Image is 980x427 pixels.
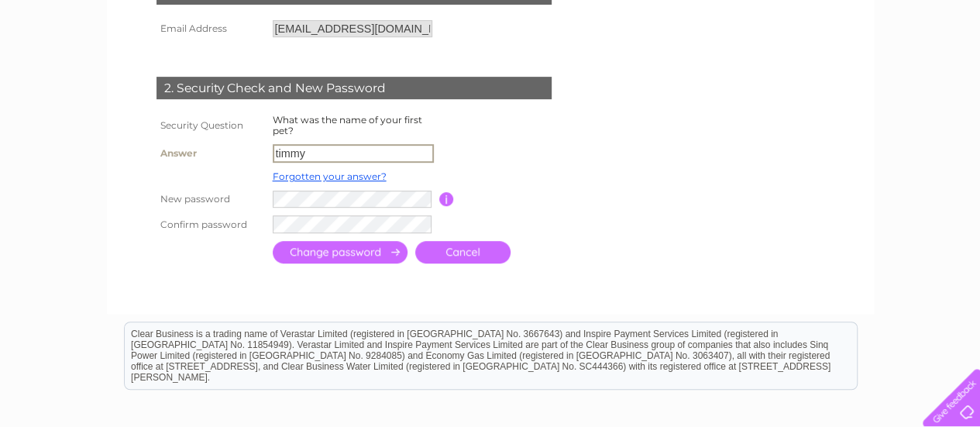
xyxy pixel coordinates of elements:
[763,66,793,77] a: Water
[415,241,511,263] a: Cancel
[688,8,795,27] a: 0333 014 3131
[153,212,269,237] th: Confirm password
[273,241,407,263] input: Submit
[439,192,454,206] input: Information
[125,9,857,75] div: Clear Business is a trading name of Verastar Limited (registered in [GEOGRAPHIC_DATA] No. 3667643...
[273,170,387,182] a: Forgotten your answer?
[901,66,923,77] a: Blog
[156,77,552,100] div: 2. Security Check and New Password
[802,66,836,77] a: Energy
[153,140,269,167] th: Answer
[273,114,422,136] label: What was the name of your first pet?
[153,187,269,212] th: New password
[153,16,269,41] th: Email Address
[845,66,892,77] a: Telecoms
[933,66,971,77] a: Contact
[34,40,113,88] img: logo.png
[153,111,269,140] th: Security Question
